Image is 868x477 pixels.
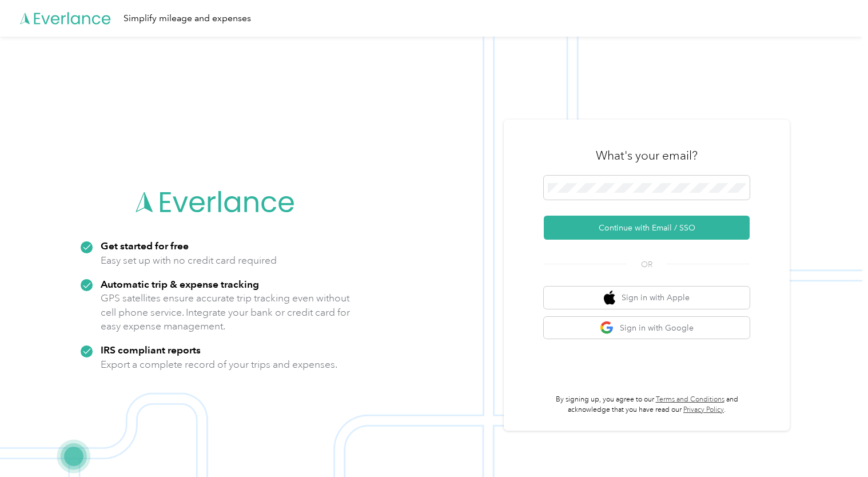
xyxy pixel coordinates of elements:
[101,357,337,372] p: Export a complete record of your trips and expenses.
[596,148,698,164] h3: What's your email?
[544,317,750,339] button: google logoSign in with Google
[101,253,277,268] p: Easy set up with no credit card required
[101,240,189,252] strong: Get started for free
[544,287,750,309] button: apple logoSign in with Apple
[544,216,750,240] button: Continue with Email / SSO
[544,395,750,415] p: By signing up, you agree to our and acknowledge that you have read our .
[683,406,724,414] a: Privacy Policy
[804,413,868,477] iframe: Everlance-gr Chat Button Frame
[124,11,251,26] div: Simplify mileage and expenses
[627,259,667,271] span: OR
[604,291,615,305] img: apple logo
[600,321,614,335] img: google logo
[101,344,201,356] strong: IRS compliant reports
[101,291,351,333] p: GPS satellites ensure accurate trip tracking even without cell phone service. Integrate your bank...
[101,278,259,290] strong: Automatic trip & expense tracking
[656,395,724,404] a: Terms and Conditions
